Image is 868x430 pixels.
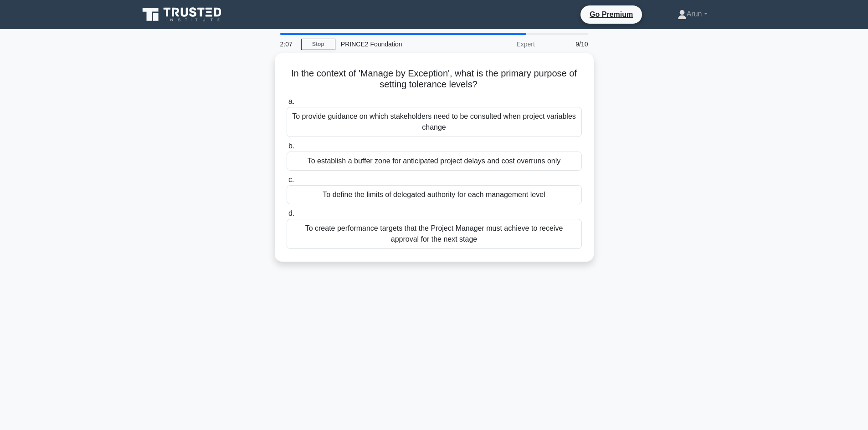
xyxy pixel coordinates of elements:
div: 2:07 [275,35,301,53]
span: b. [288,142,294,150]
span: c. [288,176,294,183]
h5: In the context of 'Manage by Exception', what is the primary purpose of setting tolerance levels? [286,68,583,91]
a: Go Premium [584,9,638,20]
div: PRINCE2 Foundation [335,35,461,53]
div: To provide guidance on which stakeholders need to be consulted when project variables change [287,107,582,137]
div: To define the limits of delegated authority for each management level [287,185,582,204]
div: To establish a buffer zone for anticipated project delays and cost overruns only [287,152,582,171]
a: Arun [656,5,729,23]
span: d. [288,209,294,217]
div: 9/10 [540,35,594,53]
a: Stop [301,39,335,50]
div: Expert [461,35,540,53]
span: a. [288,97,294,105]
div: To create performance targets that the Project Manager must achieve to receive approval for the n... [287,219,582,249]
